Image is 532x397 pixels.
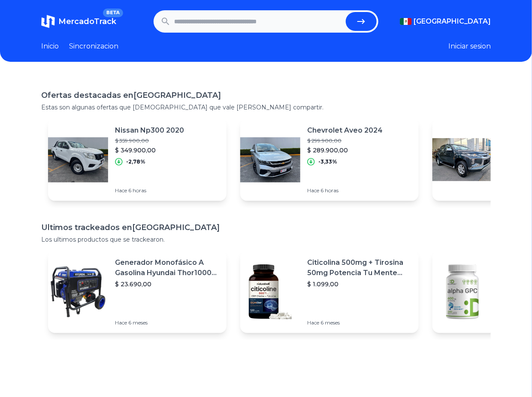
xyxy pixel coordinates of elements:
a: Featured imageChevrolet Aveo 2024$ 299.900,00$ 289.900,00-3,33%Hace 6 horas [240,118,419,201]
p: Hace 6 horas [307,187,383,194]
p: $ 349.900,00 [115,146,184,155]
p: -3,33% [318,158,337,165]
p: Estas son algunas ofertas que [DEMOGRAPHIC_DATA] que vale [PERSON_NAME] compartir. [41,103,491,112]
span: MercadoTrack [58,17,116,26]
img: Featured image [432,262,493,322]
img: Featured image [240,130,300,190]
button: [GEOGRAPHIC_DATA] [400,16,491,27]
a: Featured imageNissan Np300 2020$ 359.900,00$ 349.900,00-2,78%Hace 6 horas [48,118,227,201]
h1: Ultimos trackeados en [GEOGRAPHIC_DATA] [41,221,491,233]
p: Nissan Np300 2020 [115,125,184,136]
p: Hace 6 meses [307,319,412,326]
a: Featured imageCiticolina 500mg + Tirosina 50mg Potencia Tu Mente (120caps) Sabor Sin Sabor$ 1.099... [240,251,419,333]
p: $ 1.099,00 [307,280,412,288]
p: Citicolina 500mg + Tirosina 50mg Potencia Tu Mente (120caps) Sabor Sin Sabor [307,258,412,278]
img: Featured image [48,262,108,322]
img: Mexico [400,18,412,25]
p: Hace 6 meses [115,319,220,326]
span: BETA [103,9,123,17]
p: $ 299.900,00 [307,137,383,144]
a: Inicio [41,41,59,52]
p: Los ultimos productos que se trackearon. [41,235,491,244]
p: -2,78% [126,158,145,165]
a: Featured imageGenerador Monofásico A Gasolina Hyundai Thor10000 P 11.5 Kw$ 23.690,00Hace 6 meses [48,251,227,333]
a: Sincronizacion [69,41,118,52]
img: Featured image [432,130,493,190]
img: MercadoTrack [41,15,55,28]
h1: Ofertas destacadas en [GEOGRAPHIC_DATA] [41,89,491,101]
p: $ 289.900,00 [307,146,383,155]
img: Featured image [48,130,108,190]
span: [GEOGRAPHIC_DATA] [414,16,491,27]
p: Generador Monofásico A Gasolina Hyundai Thor10000 P 11.5 Kw [115,258,220,278]
img: Featured image [240,262,300,322]
a: MercadoTrackBETA [41,15,116,28]
p: Chevrolet Aveo 2024 [307,125,383,136]
button: Iniciar sesion [448,41,491,52]
p: Hace 6 horas [115,187,184,194]
p: $ 23.690,00 [115,280,220,288]
p: $ 359.900,00 [115,137,184,144]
